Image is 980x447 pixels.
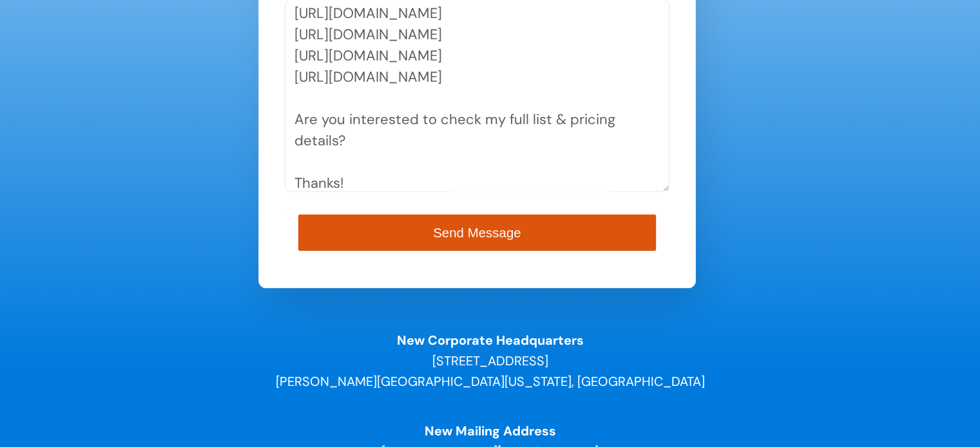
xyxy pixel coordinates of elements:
[396,332,583,349] strong: New Corporate Headquarters
[432,352,548,369] span: [STREET_ADDRESS]
[433,225,521,240] span: Send Message
[424,423,555,439] strong: New Mailing Address
[275,373,704,390] span: [PERSON_NAME][GEOGRAPHIC_DATA][US_STATE], [GEOGRAPHIC_DATA]
[298,214,656,251] button: Send Message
